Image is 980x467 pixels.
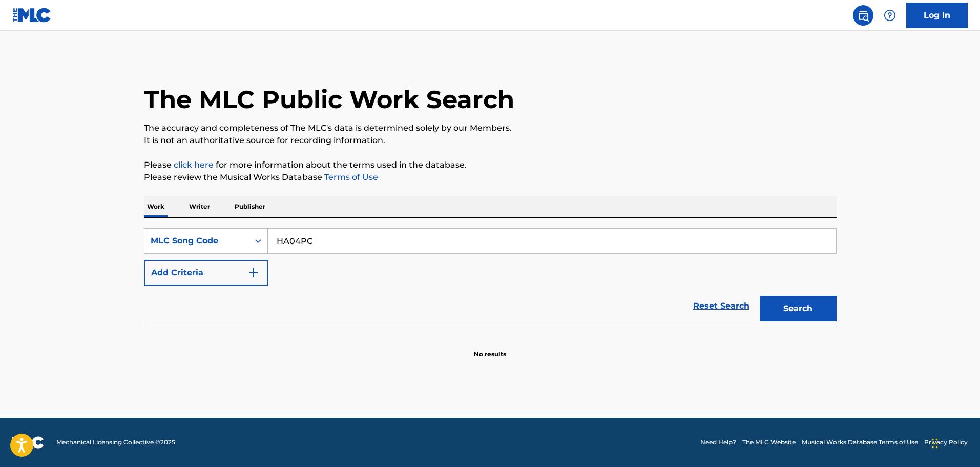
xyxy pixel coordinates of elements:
img: 9d2ae6d4665cec9f34b9.svg [247,267,260,279]
a: Log In [906,3,968,28]
img: search [857,9,869,22]
p: Please for more information about the terms used in the database. [144,159,837,171]
p: No results [474,337,506,359]
a: Musical Works Database Terms of Use [802,438,918,447]
p: Please review the Musical Works Database [144,171,837,184]
a: click here [174,160,214,170]
button: Add Criteria [144,260,268,286]
p: Publisher [232,196,268,217]
p: It is not an authoritative source for recording information. [144,134,837,147]
div: Help [880,5,900,26]
a: Need Help? [700,438,736,447]
p: The accuracy and completeness of The MLC's data is determined solely by our Members. [144,122,837,134]
a: Terms of Use [322,172,378,182]
span: Mechanical Licensing Collective © 2025 [56,438,175,447]
a: Privacy Policy [924,438,968,447]
form: Search Form [144,228,837,327]
a: The MLC Website [742,438,796,447]
img: MLC Logo [12,8,52,23]
div: Drag [932,428,938,459]
div: MLC Song Code [151,235,243,247]
a: Reset Search [688,295,755,317]
img: logo [12,436,44,449]
img: help [884,9,896,22]
button: Search [760,296,837,321]
a: Public Search [853,5,873,26]
p: Work [144,196,168,217]
p: Writer [186,196,213,217]
iframe: Chat Widget [929,418,980,467]
h1: The MLC Public Work Search [144,84,514,115]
